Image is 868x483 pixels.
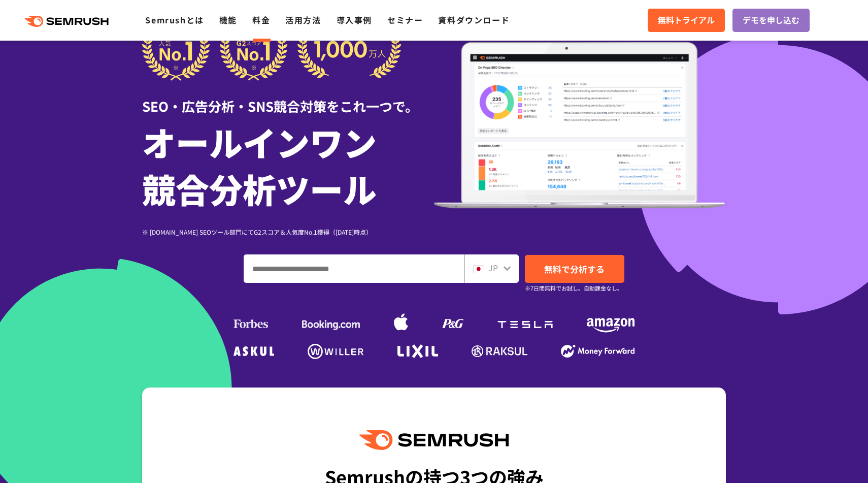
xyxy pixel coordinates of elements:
a: 機能 [219,14,237,26]
a: 導入事例 [337,14,372,26]
a: デモを申し込む [732,9,810,32]
a: 資料ダウンロード [438,14,510,26]
small: ※7日間無料でお試し。自動課金なし。 [525,283,623,293]
span: 無料トライアル [658,14,715,27]
a: Semrushとは [145,14,204,26]
span: 無料で分析する [544,263,605,275]
div: SEO・広告分析・SNS競合対策をこれ一つで。 [142,81,434,116]
img: Semrush [359,430,509,450]
a: 活用方法 [285,14,321,26]
a: 無料で分析する [525,255,624,283]
span: デモを申し込む [743,14,799,27]
a: 料金 [252,14,270,26]
div: ※ [DOMAIN_NAME] SEOツール部門にてG2スコア＆人気度No.1獲得（[DATE]時点） [142,227,434,237]
input: ドメイン、キーワードまたはURLを入力してください [244,255,464,282]
a: 無料トライアル [648,9,725,32]
a: セミナー [387,14,423,26]
h1: オールインワン 競合分析ツール [142,118,434,212]
span: JP [488,262,498,274]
